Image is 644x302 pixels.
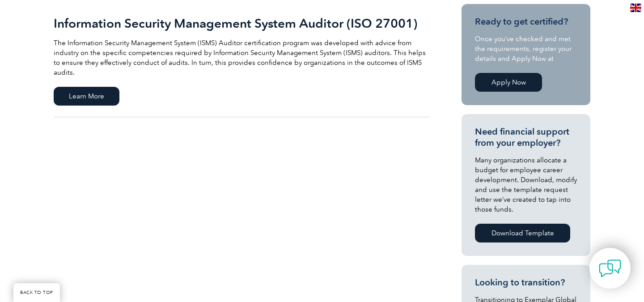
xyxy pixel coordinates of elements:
[54,87,119,106] span: Learn More
[54,38,429,77] p: The Information Security Management System (ISMS) Auditor certification program was developed wit...
[475,224,570,242] a: Download Template
[630,4,641,12] img: en
[475,73,542,92] a: Apply Now
[599,257,621,280] img: contact-chat.png
[54,16,429,30] h2: Information Security Management System Auditor (ISO 27001)
[475,16,577,27] h3: Ready to get certified?
[13,283,60,302] a: BACK TO TOP
[54,4,429,117] a: Information Security Management System Auditor (ISO 27001) The Information Security Management Sy...
[475,126,577,149] h3: Need financial support from your employer?
[475,155,577,214] p: Many organizations allocate a budget for employee career development. Download, modify and use th...
[475,277,577,288] h3: Looking to transition?
[475,34,577,64] p: Once you’ve checked and met the requirements, register your details and Apply Now at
